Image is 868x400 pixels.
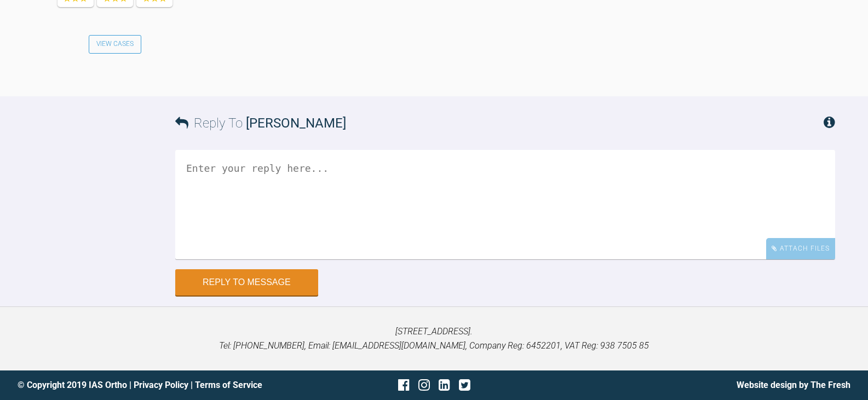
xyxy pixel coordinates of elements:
a: View Cases [89,35,141,54]
a: Website design by The Fresh [737,380,850,390]
div: Attach Files [766,238,835,259]
a: Terms of Service [195,380,262,390]
p: [STREET_ADDRESS]. Tel: [PHONE_NUMBER], Email: [EMAIL_ADDRESS][DOMAIN_NAME], Company Reg: 6452201,... [18,324,850,352]
h3: Reply To [175,113,346,134]
button: Reply to Message [175,269,318,295]
div: © Copyright 2019 IAS Ortho | | [18,378,295,392]
span: [PERSON_NAME] [246,115,346,131]
a: Privacy Policy [134,380,188,390]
